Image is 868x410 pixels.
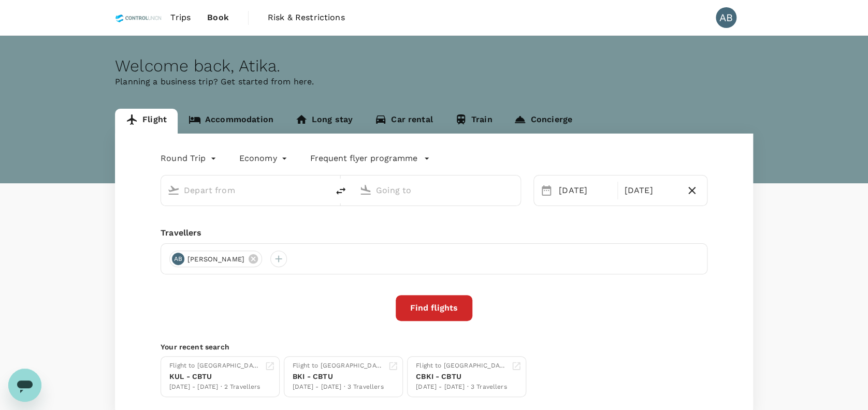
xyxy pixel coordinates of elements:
span: Risk & Restrictions [268,11,345,24]
div: AB[PERSON_NAME] [169,251,262,267]
a: Flight [115,109,178,134]
button: delete [328,179,353,203]
div: Travellers [161,227,707,239]
a: Train [444,109,503,134]
img: Control Union Malaysia Sdn. Bhd. [115,6,162,29]
div: BKI - CBTU [293,371,384,382]
div: CBKI - CBTU [416,371,507,382]
p: Planning a business trip? Get started from here. [115,76,753,88]
p: Your recent search [161,342,707,352]
a: Long stay [284,109,364,134]
div: AB [716,7,736,28]
div: [DATE] [620,180,681,201]
p: Frequent flyer programme [310,152,417,165]
input: Depart from [184,182,307,198]
button: Frequent flyer programme [310,152,430,165]
a: Concierge [503,109,583,134]
button: Open [321,189,323,191]
div: [DATE] - [DATE] · 3 Travellers [293,382,384,392]
a: Car rental [364,109,444,134]
div: Flight to [GEOGRAPHIC_DATA] [169,361,261,371]
div: Welcome back , Atika . [115,56,753,76]
div: [DATE] [555,180,615,201]
iframe: Button to launch messaging window [8,369,41,402]
button: Open [513,189,515,191]
span: Book [207,11,229,24]
div: AB [172,253,184,265]
div: Round Trip [161,150,219,167]
div: Flight to [GEOGRAPHIC_DATA] [293,361,384,371]
div: Flight to [GEOGRAPHIC_DATA] [416,361,507,371]
span: [PERSON_NAME] [181,254,251,265]
button: Find flights [396,295,472,321]
div: [DATE] - [DATE] · 3 Travellers [416,382,507,392]
div: [DATE] - [DATE] · 2 Travellers [169,382,261,392]
div: Economy [239,150,290,167]
input: Going to [376,182,499,198]
div: KUL - CBTU [169,371,261,382]
a: Accommodation [178,109,284,134]
span: Trips [170,11,191,24]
